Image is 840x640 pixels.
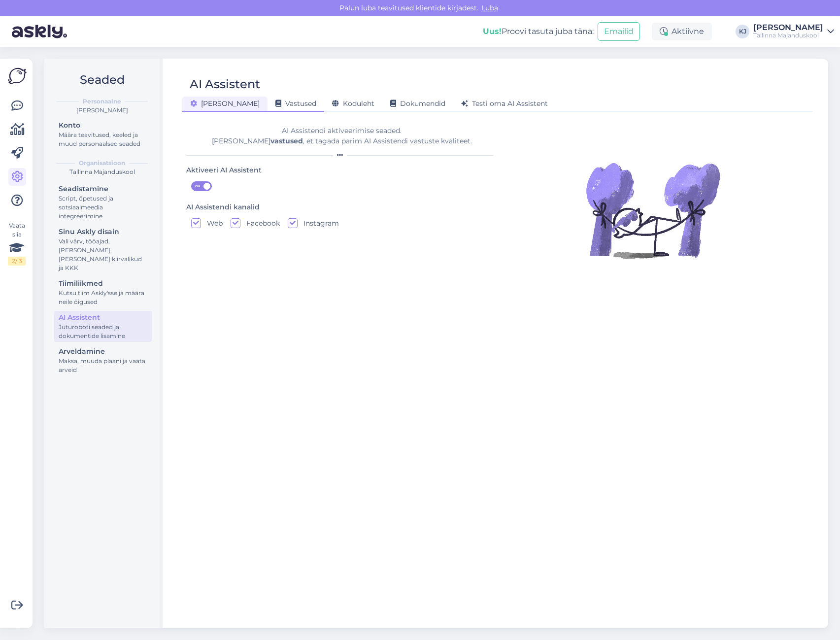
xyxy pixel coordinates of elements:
div: Proovi tasuta juba täna: [483,26,594,37]
div: Seadistamine [59,184,147,194]
div: AI Assistent [190,75,260,94]
div: Tallinna Majanduskool [52,168,152,176]
span: Testi oma AI Assistent [461,99,548,108]
label: Facebook [240,218,280,228]
span: ON [192,182,203,191]
a: ArveldamineMaksa, muuda plaani ja vaata arveid [54,345,152,376]
b: vastused [270,136,303,145]
div: AI Assistendi kanalid [186,202,260,213]
a: AI AssistentJuturoboti seaded ja dokumentide lisamine [54,311,152,342]
b: Organisatsioon [79,159,125,168]
div: Vali värv, tööajad, [PERSON_NAME], [PERSON_NAME] kiirvalikud ja KKK [59,237,147,272]
span: Dokumendid [390,99,445,108]
div: AI Assistent [59,312,147,323]
div: Tallinna Majanduskool [753,32,823,39]
b: Uus! [483,27,502,36]
b: Personaalne [83,97,121,106]
div: Juturoboti seaded ja dokumentide lisamine [59,323,147,340]
div: Sinu Askly disain [59,227,147,237]
a: TiimiliikmedKutsu tiim Askly'sse ja määra neile õigused [54,277,152,308]
div: [PERSON_NAME] [753,24,823,32]
div: AI Assistendi aktiveerimise seaded. [PERSON_NAME] , et tagada parim AI Assistendi vastuste kvalit... [186,126,498,146]
a: [PERSON_NAME]Tallinna Majanduskool [753,24,834,39]
div: 2 / 3 [8,257,26,266]
div: Kutsu tiim Askly'sse ja määra neile õigused [59,289,147,306]
div: Arveldamine [59,346,147,357]
label: Instagram [298,218,339,228]
div: Aktiveeri AI Assistent [186,165,262,176]
img: Askly Logo [8,67,27,85]
a: SeadistamineScript, õpetused ja sotsiaalmeedia integreerimine [54,182,152,222]
div: Määra teavitused, keeled ja muud personaalsed seaded [59,131,147,148]
div: Konto [59,120,147,131]
label: Web [201,218,223,228]
img: Illustration [584,141,722,279]
div: KJ [736,25,749,38]
h2: Seaded [52,70,152,89]
a: Sinu Askly disainVali värv, tööajad, [PERSON_NAME], [PERSON_NAME] kiirvalikud ja KKK [54,225,152,274]
span: Luba [478,3,501,12]
div: Aktiivne [652,23,712,40]
div: Vaata siia [8,221,26,266]
div: [PERSON_NAME] [52,106,152,115]
div: Script, õpetused ja sotsiaalmeedia integreerimine [59,194,147,221]
span: Koduleht [332,99,374,108]
span: [PERSON_NAME] [190,99,260,108]
a: KontoMäära teavitused, keeled ja muud personaalsed seaded [54,119,152,150]
span: Vastused [275,99,316,108]
div: Maksa, muuda plaani ja vaata arveid [59,357,147,374]
div: Tiimiliikmed [59,278,147,289]
button: Emailid [598,22,640,41]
